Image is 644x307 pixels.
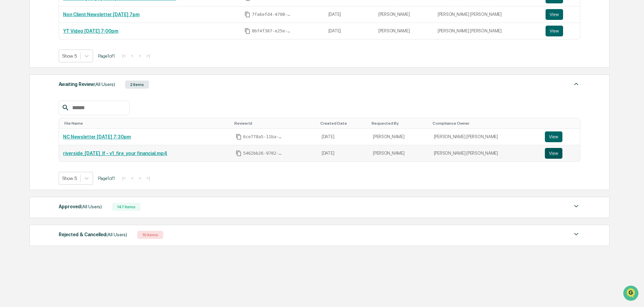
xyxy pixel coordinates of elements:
[59,80,115,89] div: Awaiting Review
[21,92,55,97] span: [PERSON_NAME]
[13,120,43,126] span: Preclearance
[137,175,143,181] button: >
[46,117,86,129] a: 🗄️Attestations
[369,129,430,145] td: [PERSON_NAME]
[59,230,127,239] div: Rejected & Cancelled
[236,134,242,140] span: Copy Id
[546,9,576,20] a: View
[120,53,128,59] button: |<
[545,131,562,142] button: View
[60,92,74,97] span: [DATE]
[106,232,127,237] span: (All Users)
[144,53,152,59] button: >|
[129,175,136,181] button: <
[94,82,115,87] span: (All Users)
[56,120,84,126] span: Attestations
[572,80,580,88] img: caret
[546,26,576,36] a: View
[144,175,152,181] button: >|
[318,145,369,161] td: [DATE]
[545,148,576,159] a: View
[98,53,115,59] span: Page 1 of 1
[13,92,19,97] img: 1746055101610-c473b297-6a78-478c-a979-82029cc54cd1
[324,23,374,39] td: [DATE]
[120,175,128,181] button: |<
[59,202,102,211] div: Approved
[434,23,541,39] td: [PERSON_NAME] [PERSON_NAME]
[81,204,102,209] span: (All Users)
[7,52,19,64] img: 1746055101610-c473b297-6a78-478c-a979-82029cc54cd1
[369,145,430,161] td: [PERSON_NAME]
[64,121,229,126] div: Toggle SortBy
[23,58,85,64] div: We're available if you need us!
[63,151,167,156] a: riverside_[DATE]_lf - v1_fire_your financial.mp4
[430,129,541,145] td: [PERSON_NAME] [PERSON_NAME]
[115,54,123,62] button: Start new chat
[98,176,115,181] span: Page 1 of 1
[372,121,427,126] div: Toggle SortBy
[433,121,538,126] div: Toggle SortBy
[320,121,366,126] div: Toggle SortBy
[48,149,82,154] a: Powered byPylon
[243,134,284,140] span: 6ce778a5-11ba-4ea7-8a9e-cf65da8238d5
[7,133,12,139] div: 🔎
[244,11,251,18] span: Copy Id
[545,131,576,142] a: View
[546,26,563,36] button: View
[112,203,141,211] div: 147 Items
[7,85,18,96] img: Cameron Burns
[374,23,434,39] td: [PERSON_NAME]
[234,121,315,126] div: Toggle SortBy
[243,151,284,156] span: 5462bb26-9702-48c1-962f-0a33b3c6b0a6
[56,92,58,97] span: •
[137,53,143,59] button: >
[7,120,12,126] div: 🖐️
[545,148,562,159] button: View
[63,28,118,34] a: YT Video [DATE] 7:00pm
[546,9,563,20] button: View
[125,81,149,89] div: 2 Items
[67,149,82,154] span: Pylon
[252,12,292,17] span: 7fa6efd4-4708-40e1-908e-0c443afb3dc4
[572,202,580,210] img: caret
[4,117,46,129] a: 🖐️Preclearance
[324,6,374,23] td: [DATE]
[244,28,251,34] span: Copy Id
[63,134,131,140] a: NC Newsletter [DATE] 7:30pm
[63,12,140,17] a: Non Client Newsletter [DATE] 7pm
[23,52,111,58] div: Start new chat
[546,121,578,126] div: Toggle SortBy
[236,150,242,156] span: Copy Id
[7,75,43,80] div: Past conversations
[137,231,163,239] div: 10 Items
[49,120,54,126] div: 🗄️
[4,130,45,142] a: 🔎Data Lookup
[318,129,369,145] td: [DATE]
[129,53,136,59] button: <
[622,285,641,303] iframe: Open customer support
[374,6,434,23] td: [PERSON_NAME]
[13,132,42,139] span: Data Lookup
[105,73,123,82] button: See all
[434,6,541,23] td: [PERSON_NAME] [PERSON_NAME]
[252,28,292,34] span: 0bf4f387-e25e-429d-8c29-a2c0512bb23c
[18,31,111,38] input: Clear
[430,145,541,161] td: [PERSON_NAME] [PERSON_NAME]
[7,14,123,25] p: How can we help?
[572,230,580,238] img: caret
